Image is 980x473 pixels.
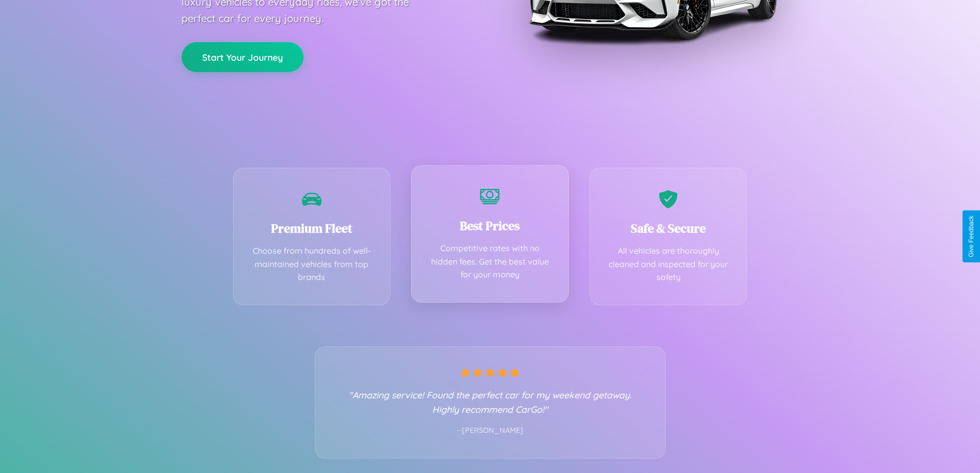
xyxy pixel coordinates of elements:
p: All vehicles are thoroughly cleaned and inspected for your safety [605,244,732,284]
div: Give Feedback [968,216,975,257]
p: Competitive rates with no hidden fees. Get the best value for your money [427,242,553,282]
p: "Amazing service! Found the perfect car for my weekend getaway. Highly recommend CarGo!" [336,388,645,416]
p: Choose from hundreds of well-maintained vehicles from top brands [249,244,375,284]
h3: Premium Fleet [249,220,375,237]
button: Start Your Journey [182,42,304,72]
p: - [PERSON_NAME] [336,424,645,437]
h3: Best Prices [427,217,553,234]
h3: Safe & Secure [605,220,732,237]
